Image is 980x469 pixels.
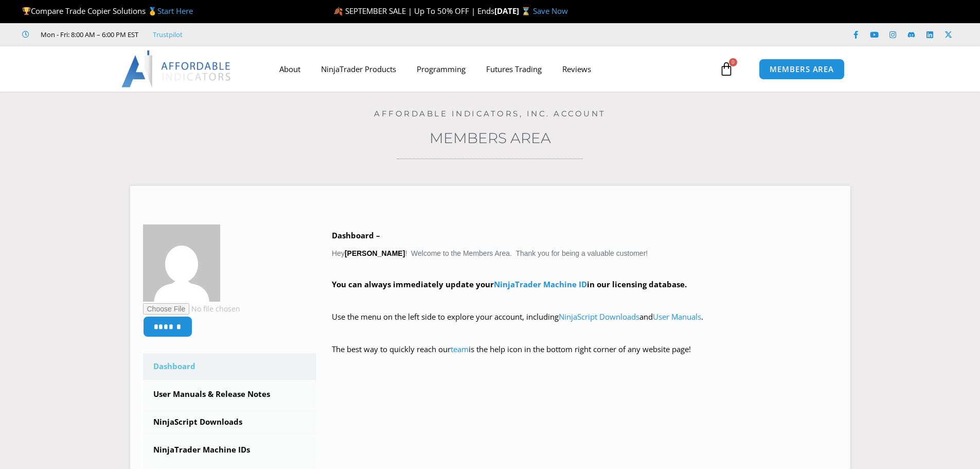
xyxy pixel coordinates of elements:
p: Use the menu on the left side to explore your account, including and . [332,310,838,339]
a: Save Now [533,6,568,16]
a: 0 [704,54,749,84]
span: Compare Trade Copier Solutions 🥇 [22,6,193,16]
a: NinjaScript Downloads [143,409,317,436]
a: Dashboard [143,353,317,380]
strong: You can always immediately update your in our licensing database. [332,279,687,289]
a: team [451,344,469,354]
img: LogoAI | Affordable Indicators – NinjaTrader [121,50,232,88]
a: NinjaTrader Machine ID [494,279,587,289]
a: NinjaTrader Machine IDs [143,437,317,463]
strong: [DATE] ⌛ [494,6,533,16]
span: Mon - Fri: 8:00 AM – 6:00 PM EST [38,28,138,41]
b: Dashboard – [332,230,380,240]
a: Trustpilot [153,28,183,41]
img: fba9a060696301456b25e828f484dedbaa99bb5826cc8f5a84ff322cad8dd929 [143,224,220,302]
a: NinjaTrader Products [311,57,406,81]
nav: Menu [269,57,717,81]
a: User Manuals [653,311,701,322]
a: About [269,57,311,81]
a: Reviews [552,57,601,81]
span: 🍂 SEPTEMBER SALE | Up To 50% OFF | Ends [333,6,494,16]
a: Members Area [430,129,551,147]
a: MEMBERS AREA [759,59,845,80]
a: Programming [406,57,476,81]
div: Hey ! Welcome to the Members Area. Thank you for being a valuable customer! [332,229,838,371]
a: Futures Trading [476,57,552,81]
a: User Manuals & Release Notes [143,381,317,408]
strong: [PERSON_NAME] [345,249,405,257]
a: Affordable Indicators, Inc. Account [374,109,606,118]
a: Start Here [157,6,193,16]
p: The best way to quickly reach our is the help icon in the bottom right corner of any website page! [332,342,838,371]
span: MEMBERS AREA [770,65,834,73]
a: NinjaScript Downloads [559,311,639,322]
img: 🏆 [23,7,30,15]
span: 0 [729,58,737,66]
